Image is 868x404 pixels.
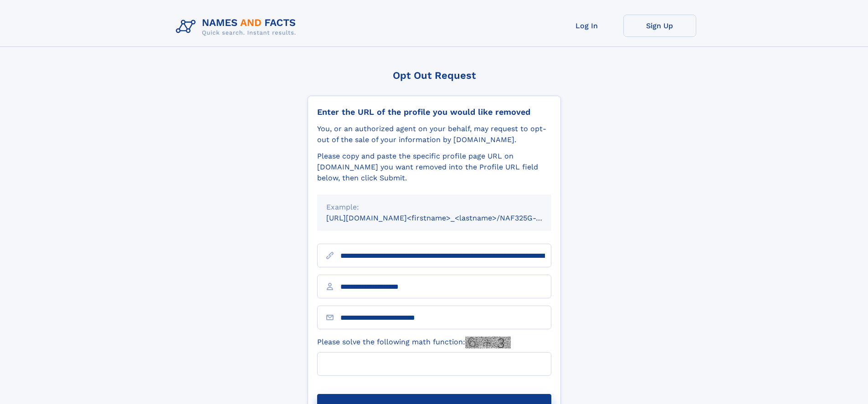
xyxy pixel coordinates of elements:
a: Log In [550,15,623,37]
a: Sign Up [623,15,696,37]
div: Enter the URL of the profile you would like removed [317,107,551,117]
div: Example: [326,202,542,213]
div: You, or an authorized agent on your behalf, may request to opt-out of the sale of your informatio... [317,123,551,145]
img: Logo Names and Facts [172,15,303,39]
div: Opt Out Request [308,70,561,81]
small: [URL][DOMAIN_NAME]<firstname>_<lastname>/NAF325G-xxxxxxxx [326,214,569,222]
label: Please solve the following math function: [317,337,511,348]
div: Please copy and paste the specific profile page URL on [DOMAIN_NAME] you want removed into the Pr... [317,151,551,184]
